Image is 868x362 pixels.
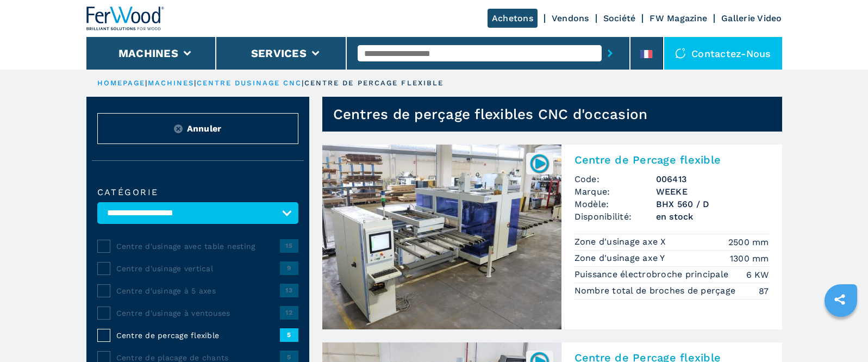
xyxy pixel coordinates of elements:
[280,239,298,252] span: 15
[116,285,280,296] span: Centre d'usinage à 5 axes
[656,210,769,223] span: en stock
[602,41,619,66] button: submit-button
[280,306,298,319] span: 12
[574,285,739,297] p: Nombre total de broches de perçage
[574,252,668,264] p: Zone d'usinage axe Y
[280,284,298,297] span: 13
[145,79,147,87] span: |
[759,285,769,297] em: 87
[574,153,769,166] h2: Centre de Percage flexible
[552,13,589,23] a: Vendons
[280,261,298,274] span: 9
[194,79,196,87] span: |
[488,9,538,28] a: Achetons
[333,105,648,123] h1: Centres de perçage flexibles CNC d'occasion
[728,236,769,248] em: 2500 mm
[116,241,280,252] span: Centre d'usinage avec table nesting
[148,79,195,87] a: machines
[746,269,769,281] em: 6 KW
[675,48,686,59] img: Contactez-nous
[721,13,782,23] a: Gallerie Video
[322,145,561,329] img: Centre de Percage flexible WEEKE BHX 560 / D
[97,113,298,144] button: ResetAnnuler
[822,313,860,354] iframe: Chat
[187,122,222,135] span: Annuler
[97,79,146,87] a: HOMEPAGE
[118,47,178,60] button: Machines
[304,78,444,88] p: centre de percage flexible
[322,145,782,329] a: Centre de Percage flexible WEEKE BHX 560 / D006413Centre de Percage flexibleCode:006413Marque:WEE...
[174,124,183,133] img: Reset
[574,236,669,248] p: Zone d'usinage axe X
[251,47,307,60] button: Services
[826,286,853,313] a: sharethis
[86,7,165,30] img: Ferwood
[97,188,298,197] label: catégorie
[116,263,280,274] span: Centre d'usinage vertical
[116,308,280,319] span: Centre d'usinage à ventouses
[574,269,732,280] p: Puissance électrobroche principale
[656,198,769,210] h3: BHX 560 / D
[574,210,656,223] span: Disponibilité:
[302,79,304,87] span: |
[116,330,280,341] span: Centre de percage flexible
[197,79,302,87] a: centre dusinage cnc
[574,198,656,210] span: Modèle:
[730,252,769,265] em: 1300 mm
[656,173,769,185] h3: 006413
[664,37,782,70] div: Contactez-nous
[650,13,707,23] a: FW Magazine
[280,328,298,341] span: 5
[574,173,656,185] span: Code:
[656,185,769,198] h3: WEEKE
[529,153,550,174] img: 006413
[574,185,656,198] span: Marque:
[603,13,636,23] a: Société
